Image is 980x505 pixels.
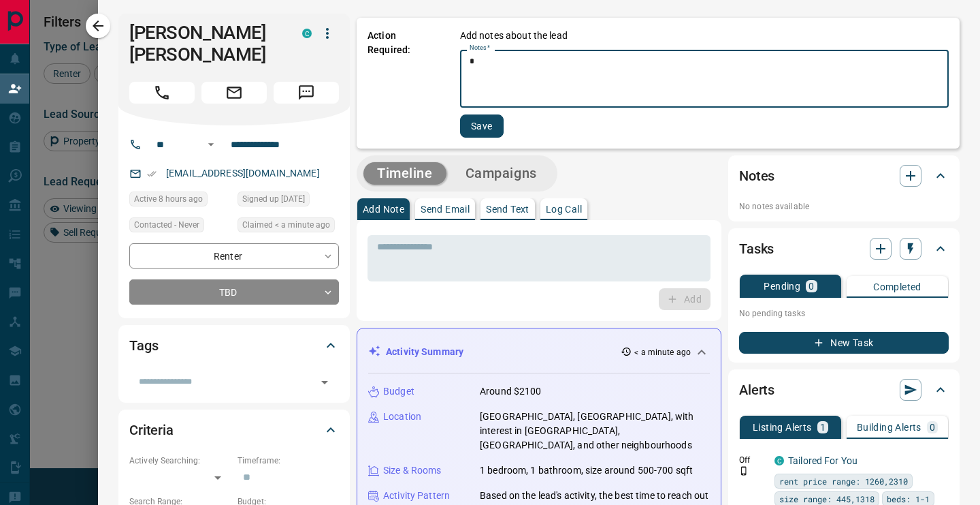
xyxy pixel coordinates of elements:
span: Contacted - Never [134,218,199,232]
p: 1 [820,423,826,432]
div: Alerts [739,373,949,406]
p: Send Email [421,204,470,214]
p: Actively Searching: [129,455,231,467]
h2: Criteria [129,419,174,441]
p: Activity Pattern [383,489,450,503]
div: Activity Summary< a minute ago [368,339,710,365]
button: Campaigns [452,162,551,185]
div: Fri Mar 08 2024 [238,192,339,211]
div: Tasks [739,232,949,265]
p: Add notes about the lead [460,29,568,43]
span: Claimed < a minute ago [242,218,330,232]
p: Around $2100 [480,384,542,399]
span: rent price range: 1260,2310 [779,474,908,488]
p: < a minute ago [634,346,691,358]
p: Location [383,410,421,424]
div: Renter [129,243,339,269]
button: New Task [739,332,949,354]
p: Add Note [363,204,404,214]
p: [GEOGRAPHIC_DATA], [GEOGRAPHIC_DATA], with interest in [GEOGRAPHIC_DATA], [GEOGRAPHIC_DATA], and ... [480,410,710,453]
a: [EMAIL_ADDRESS][DOMAIN_NAME] [166,168,320,179]
p: No pending tasks [739,303,949,324]
div: Notes [739,159,949,192]
p: No notes available [739,200,949,213]
span: Email [201,82,267,104]
div: condos.ca [302,29,312,38]
h1: [PERSON_NAME] [PERSON_NAME] [129,22,282,65]
svg: Push Notification Only [739,466,749,476]
h2: Tasks [739,238,774,260]
p: Activity Summary [386,345,463,359]
span: Call [129,82,195,104]
p: Pending [764,281,800,291]
div: Criteria [129,414,339,446]
p: Send Text [486,204,529,214]
p: Action Required: [367,29,440,138]
p: Budget [383,384,414,399]
label: Notes [470,44,490,52]
p: Completed [873,282,921,292]
p: Size & Rooms [383,463,442,478]
button: Open [315,373,334,392]
button: Open [203,136,219,153]
button: Save [460,114,504,138]
div: TBD [129,279,339,305]
div: Tags [129,329,339,362]
a: Tailored For You [788,455,857,466]
div: Tue Oct 14 2025 [238,217,339,236]
div: Tue Oct 14 2025 [129,192,231,211]
p: 0 [930,423,935,432]
p: 0 [808,281,814,291]
p: Timeframe: [238,455,339,467]
p: Building Alerts [857,423,921,432]
h2: Notes [739,165,774,187]
svg: Email Verified [147,169,157,179]
p: Listing Alerts [753,423,812,432]
span: Active 8 hours ago [134,192,203,206]
p: Log Call [546,204,582,214]
span: Message [274,82,339,104]
p: Off [739,454,766,466]
span: Signed up [DATE] [242,192,305,206]
h2: Tags [129,335,158,356]
button: Timeline [363,162,446,185]
div: condos.ca [774,456,784,465]
p: 1 bedroom, 1 bathroom, size around 500-700 sqft [480,463,693,478]
h2: Alerts [739,379,774,401]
